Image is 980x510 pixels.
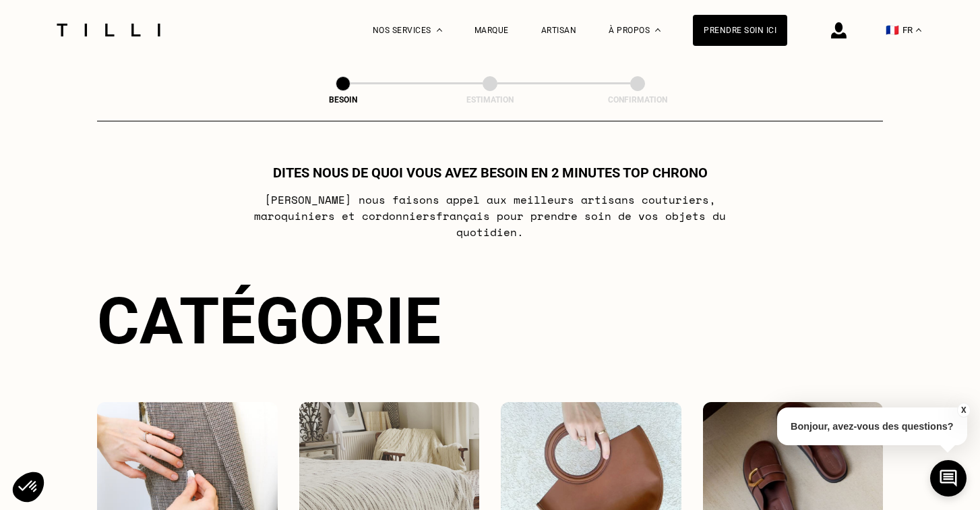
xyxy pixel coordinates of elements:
[97,283,883,359] div: Catégorie
[693,15,787,46] a: Prendre soin ici
[916,28,921,32] img: menu déroulant
[423,95,557,105] div: Estimation
[437,28,442,32] img: Menu déroulant
[541,26,577,35] a: Artisan
[655,28,661,32] img: Menu déroulant à propos
[223,192,758,240] p: [PERSON_NAME] nous faisons appel aux meilleurs artisans couturiers , maroquiniers et cordonniers ...
[52,24,165,36] img: Logo du service de couturière Tilli
[777,407,967,445] p: Bonjour, avez-vous des questions?
[956,403,970,418] button: X
[886,24,899,36] span: 🇫🇷
[474,26,509,35] a: Marque
[570,95,705,105] div: Confirmation
[273,165,708,181] h1: Dites nous de quoi vous avez besoin en 2 minutes top chrono
[276,95,410,105] div: Besoin
[831,22,847,38] img: icône connexion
